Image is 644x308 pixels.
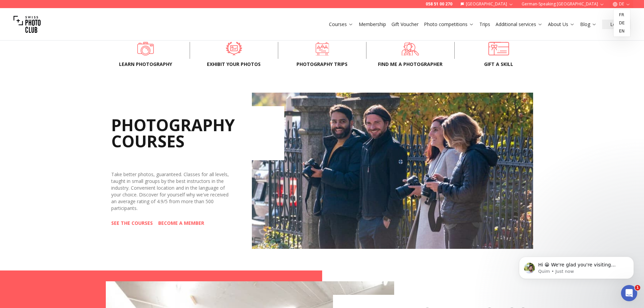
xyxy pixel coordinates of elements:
font: Photo competitions [424,21,468,27]
iframe: Intercom live chat [621,285,637,301]
font: Photography trips [296,61,348,67]
font: Additional services [496,21,536,27]
a: Courses [329,21,353,28]
a: 058 51 00 270 [426,1,452,7]
div: DE [614,9,630,37]
font: Take better photos, guaranteed. Classes for all levels, taught in small groups by the best instru... [111,171,229,211]
img: Learn Photography [252,93,533,249]
font: [GEOGRAPHIC_DATA] [466,1,507,7]
button: Trips [477,20,493,29]
iframe: Intercom notifications message [509,242,644,290]
button: Courses [326,20,356,29]
a: Gift a skill [466,42,532,55]
button: Additional services [493,20,545,29]
button: Gift Voucher [389,20,421,29]
font: fr [619,13,624,17]
font: German-speaking [GEOGRAPHIC_DATA] [522,1,598,7]
font: 058 51 00 270 [426,1,452,7]
font: Exhibit your photos [207,61,261,67]
font: de [619,21,625,25]
font: Gift a skill [484,61,513,67]
font: Blog [580,21,590,27]
a: Membership [359,21,386,28]
font: DE [619,1,624,7]
font: Courses [329,21,347,27]
font: Membership [359,21,386,27]
img: Swiss photo club [14,11,41,38]
a: Learn Photography [113,42,179,55]
a: SEE THE COURSES [111,220,153,227]
font: Gift Voucher [391,21,419,27]
a: BECOME A MEMBER [158,220,204,227]
font: Login [610,21,622,27]
button: Login [602,20,630,29]
button: Photo competitions [421,20,477,29]
font: en [619,29,625,33]
font: 1 [636,285,639,290]
font: About Us [548,21,568,27]
a: Photography trips [289,42,355,55]
font: Learn Photography [119,61,172,67]
a: Photo competitions [424,21,474,28]
button: Blog [577,20,599,29]
a: Exhibit your photos [201,42,267,55]
a: Gift Voucher [391,21,419,28]
font: SEE THE COURSES [111,220,153,226]
font: BECOME A MEMBER [158,220,204,226]
a: Trips [479,21,490,28]
font: Trips [479,21,490,27]
font: Find me a photographer [378,61,443,67]
a: Additional services [496,21,543,28]
button: Membership [356,20,389,29]
a: Blog [580,21,597,28]
a: Find me a photographer [377,42,444,55]
a: About Us [548,21,575,28]
font: PHOTOGRAPHY COURSES [111,114,235,152]
button: About Us [545,20,577,29]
